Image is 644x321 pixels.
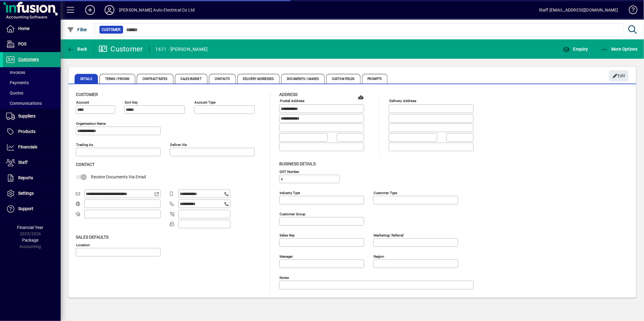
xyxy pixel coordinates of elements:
a: Suppliers [3,109,61,124]
mat-label: Account Type [194,100,216,104]
a: Staff [3,155,61,170]
span: Filter [67,27,87,32]
span: Custom Fields [326,74,360,84]
button: More Options [599,44,639,55]
span: Payments [6,80,29,85]
a: Support [3,201,61,217]
span: Invoices [6,70,25,75]
mat-label: Sort key [125,100,138,104]
mat-label: Trading as [76,143,93,147]
div: Customer [99,44,143,54]
span: Sales defaults [76,235,109,240]
mat-label: Location [76,243,90,247]
span: Reports [18,175,33,180]
button: Filter [65,24,89,35]
span: Sales Budget [175,74,207,84]
span: Suppliers [18,114,35,118]
span: Communications [6,101,42,106]
a: Communications [3,98,61,108]
mat-label: Organisation name [76,121,106,126]
span: Quotes [6,91,23,95]
mat-label: Account [76,100,89,104]
mat-label: Manager [280,254,293,258]
span: Terms / Pricing [99,74,136,84]
span: Contract Rates [137,74,173,84]
mat-label: GST Number [280,169,299,174]
span: Financials [18,144,37,149]
span: Contact [76,162,95,167]
button: Profile [100,5,119,15]
a: Quotes [3,88,61,98]
span: POS [18,41,26,46]
a: View on map [356,92,366,102]
span: Customer [76,92,98,97]
button: Enquiry [561,44,589,55]
a: POS [3,37,61,52]
a: Financials [3,140,61,155]
mat-label: Customer type [374,190,397,195]
span: Back [67,47,87,51]
button: Edit [609,70,629,81]
a: Payments [3,78,61,88]
app-page-header-button: Back [61,44,94,55]
span: Products [18,129,35,134]
button: Back [65,44,89,55]
span: Contacts [209,74,236,84]
span: Settings [18,191,34,196]
span: Enquiry [563,47,588,51]
span: Receive Documents Via Email [91,174,146,179]
a: Settings [3,186,61,201]
span: Support [18,206,33,211]
span: Edit [612,71,626,81]
span: Prompts [362,74,388,84]
span: Documents / Images [281,74,325,84]
mat-label: Region [374,254,384,258]
div: 1611 - [PERSON_NAME] [156,45,208,54]
mat-label: Deliver via [170,143,187,147]
span: Address [279,92,297,97]
div: [PERSON_NAME] Auto Electrical Co Ltd [119,5,195,15]
span: Customer [102,27,121,33]
mat-label: Customer group [280,212,305,216]
mat-label: Industry type [280,190,300,195]
span: More Options [601,47,638,51]
span: Customers [18,57,39,62]
span: Business details [279,161,316,166]
mat-label: Marketing/ Referral [374,233,404,237]
mat-label: Sales rep [280,233,295,237]
span: Home [18,26,29,31]
div: Staff [EMAIL_ADDRESS][DOMAIN_NAME] [539,5,618,15]
span: Delivery Addresses [237,74,280,84]
a: Knowledge Base [624,1,636,21]
span: Financial Year [17,225,44,230]
button: Add [80,5,100,15]
a: Products [3,124,61,139]
span: Details [75,74,98,84]
mat-label: Notes [280,275,289,280]
a: Reports [3,170,61,186]
a: Invoices [3,67,61,78]
span: Package [22,238,39,243]
a: Home [3,21,61,36]
span: Staff [18,160,28,165]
